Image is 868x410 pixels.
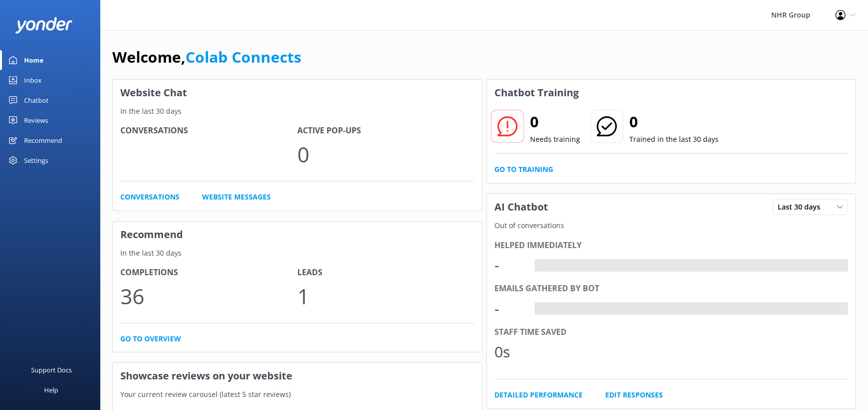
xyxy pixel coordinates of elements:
[112,45,301,69] h1: Welcome,
[24,70,42,90] div: Inbox
[120,279,297,313] p: 36
[297,266,474,279] h4: Leads
[24,150,48,170] div: Settings
[24,110,48,130] div: Reviews
[494,239,848,252] div: Helped immediately
[120,266,297,279] h4: Completions
[535,302,542,315] div: -
[113,389,482,400] p: Your current review carousel (latest 5 star reviews)
[31,360,72,380] div: Support Docs
[113,248,482,259] p: In the last 30 days
[202,191,271,202] a: Website Messages
[494,326,848,339] div: Staff time saved
[297,137,474,171] p: 0
[24,130,62,150] div: Recommend
[535,259,542,272] div: -
[494,389,583,400] a: Detailed Performance
[530,110,580,134] h2: 0
[120,333,181,344] a: Go to overview
[494,253,525,277] div: -
[629,110,719,134] h2: 0
[494,164,553,175] a: Go to Training
[530,134,580,145] p: Needs training
[44,380,58,400] div: Help
[494,297,525,321] div: -
[297,279,474,313] p: 1
[629,134,719,145] p: Trained in the last 30 days
[24,50,44,70] div: Home
[113,106,482,117] p: In the last 30 days
[120,191,180,202] a: Conversations
[487,220,856,231] p: Out of conversations
[487,194,556,220] h3: AI Chatbot
[487,80,586,106] h3: Chatbot Training
[494,340,525,364] div: 0s
[113,363,482,389] h3: Showcase reviews on your website
[120,124,297,137] h4: Conversations
[113,222,482,248] h3: Recommend
[605,389,663,400] a: Edit Responses
[297,124,474,137] h4: Active Pop-ups
[186,47,301,67] a: Colab Connects
[778,201,826,213] span: Last 30 days
[494,282,848,295] div: Emails gathered by bot
[113,80,482,106] h3: Website Chat
[15,17,73,34] img: yonder-white-logo.png
[24,90,49,110] div: Chatbot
